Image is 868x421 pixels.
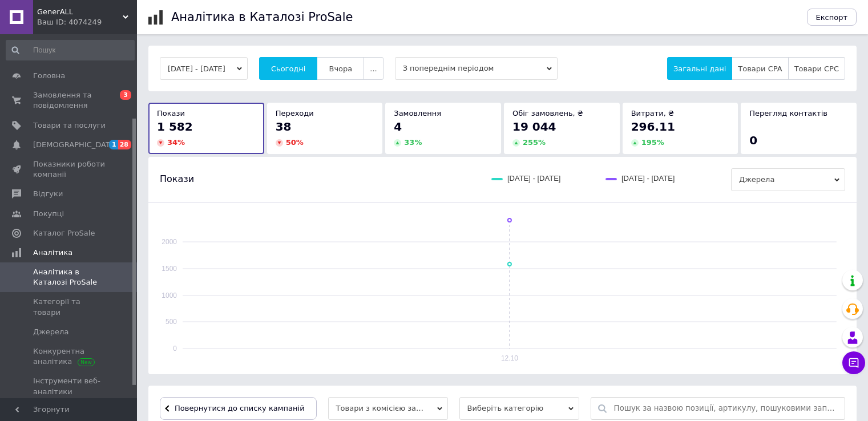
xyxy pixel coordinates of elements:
[160,397,317,420] button: Повернутися до списку кампаній
[109,140,118,149] span: 1
[364,57,383,80] button: ...
[157,109,185,118] span: Покази
[120,90,131,100] span: 3
[459,397,579,420] span: Виберіть категорію
[276,109,314,118] span: Переходи
[33,327,68,337] span: Джерела
[395,57,558,80] span: З попереднім періодом
[33,120,106,131] span: Товари та послуги
[749,109,827,118] span: Перегляд контактів
[6,40,135,60] input: Пошук
[160,57,248,80] button: [DATE] - [DATE]
[738,64,782,73] span: Товари CPA
[276,120,292,133] span: 38
[175,404,305,412] span: Повернутися до списку кампаній
[118,140,131,149] span: 28
[631,120,675,133] span: 296.11
[749,133,757,147] span: 0
[394,109,441,118] span: Замовлення
[167,138,185,147] span: 34 %
[523,138,546,147] span: 255 %
[162,238,177,246] text: 2000
[731,168,845,191] span: Джерела
[33,159,106,180] span: Показники роботи компанії
[512,109,583,118] span: Обіг замовлень, ₴
[286,138,304,147] span: 50 %
[157,120,193,133] span: 1 582
[512,120,556,133] span: 19 044
[501,354,518,362] text: 12.10
[667,57,732,80] button: Загальні дані
[173,345,177,353] text: 0
[33,71,65,81] span: Головна
[33,189,63,199] span: Відгуки
[259,57,318,80] button: Сьогодні
[788,57,845,80] button: Товари CPC
[807,9,857,26] button: Експорт
[33,346,106,367] span: Конкурентна аналітика
[33,297,106,317] span: Категорії та товари
[816,13,848,22] span: Експорт
[171,10,353,24] h1: Аналітика в Каталозі ProSale
[614,398,839,419] input: Пошук за назвою позиції, артикулу, пошуковими запитами
[33,209,64,219] span: Покупці
[732,57,788,80] button: Товари CPA
[165,318,177,326] text: 500
[33,376,106,396] span: Інструменти веб-аналітики
[271,64,306,73] span: Сьогодні
[842,351,865,374] button: Чат з покупцем
[328,397,448,420] span: Товари з комісією за замовлення
[641,138,664,147] span: 195 %
[33,248,72,258] span: Аналітика
[33,267,106,288] span: Аналітика в Каталозі ProSale
[33,228,95,238] span: Каталог ProSale
[33,140,118,150] span: [DEMOGRAPHIC_DATA]
[33,90,106,111] span: Замовлення та повідомлення
[329,64,352,73] span: Вчора
[317,57,364,80] button: Вчора
[37,7,123,17] span: GenerALL
[160,173,194,185] span: Покази
[162,265,177,273] text: 1500
[673,64,726,73] span: Загальні дані
[404,138,422,147] span: 33 %
[394,120,402,133] span: 4
[631,109,675,118] span: Витрати, ₴
[162,292,177,299] text: 1000
[37,17,137,27] div: Ваш ID: 4074249
[794,64,839,73] span: Товари CPC
[370,64,377,73] span: ...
